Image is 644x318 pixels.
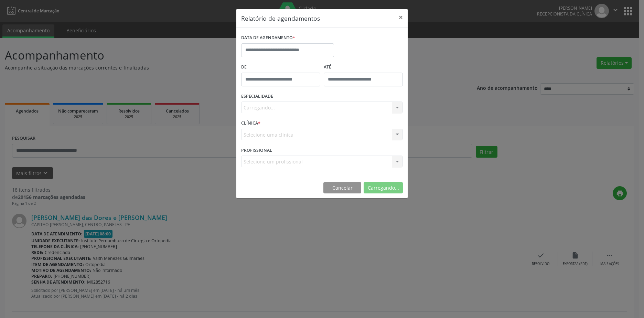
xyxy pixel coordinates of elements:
[323,182,361,194] button: Cancelar
[241,62,320,73] label: De
[324,62,403,73] label: ATÉ
[394,9,408,26] button: Close
[241,33,295,43] label: DATA DE AGENDAMENTO
[241,91,273,102] label: ESPECIALIDADE
[364,182,403,194] button: Carregando...
[241,14,320,23] h5: Relatório de agendamentos
[241,145,272,156] label: PROFISSIONAL
[241,118,260,129] label: CLÍNICA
